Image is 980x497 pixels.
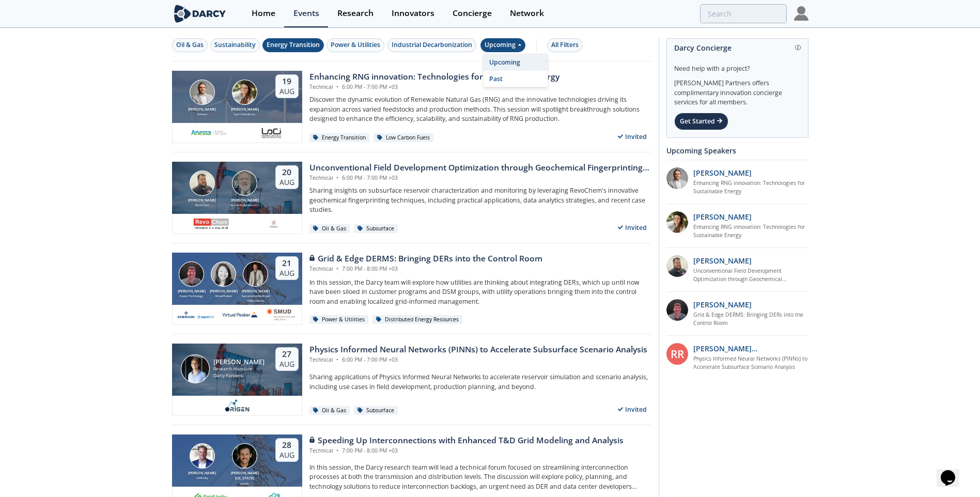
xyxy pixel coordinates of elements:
div: Technical 7:00 PM - 8:00 PM +03 [309,265,542,273]
div: Power & Utilities [331,40,380,50]
div: Need help with a project? [674,57,801,73]
img: Nicole Neff [232,80,257,105]
img: virtual-peaker.com.png [222,308,258,321]
div: Darcy Concierge [674,39,801,57]
div: Get Started [674,113,728,130]
div: Aug [279,269,294,278]
img: Jonathan Curtis [179,261,204,287]
img: Juan Mayol [181,354,210,383]
div: 21 [279,258,294,269]
div: [PERSON_NAME] [240,289,272,294]
button: Energy Transition [262,38,324,52]
div: Subsurface [354,224,398,234]
img: Luigi Montana [232,443,257,469]
span: • [335,265,340,272]
div: Anessa [186,112,218,116]
p: [PERSON_NAME] [693,167,752,178]
div: Research Associate [213,366,265,372]
div: Physics Informed Neural Networks (PINNs) to Accelerate Subsurface Scenario Analysis [309,344,647,356]
a: Amir Akbari [PERSON_NAME] Anessa Nicole Neff [PERSON_NAME] Loci Controls Inc. 19 Aug Enhancing RN... [172,71,651,143]
p: Discover the dynamic evolution of Renewable Natural Gas (RNG) and the innovative technologies dri... [309,95,651,123]
p: [PERSON_NAME] [693,299,752,310]
div: Invited [613,403,651,416]
button: Oil & Gas [172,38,208,52]
img: logo-wide.svg [172,5,228,23]
div: Network [510,9,544,18]
div: Technical 6:00 PM - 7:00 PM +03 [309,356,647,364]
img: cb84fb6c-3603-43a1-87e3-48fd23fb317a [178,308,214,321]
div: Invited [613,221,651,234]
div: Distributed Energy Resources [372,315,463,324]
div: Industrial Decarbonization [392,40,472,50]
div: Technical 6:00 PM - 7:00 PM +03 [309,174,651,182]
div: Grid & Edge DERMS: Bringing DERs into the Control Room [309,253,542,265]
span: • [335,83,340,90]
a: Jonathan Curtis [PERSON_NAME] Aspen Technology Brenda Chew [PERSON_NAME] Virtual Peaker Yevgeniy ... [172,253,651,325]
div: GridUnity [186,476,218,480]
a: Enhancing RNG innovation: Technologies for Sustainable Energy [693,223,808,240]
img: 551440aa-d0f4-4a32-b6e2-e91f2a0781fe [191,127,227,139]
div: Energy Transition [267,40,320,50]
a: Unconventional Field Development Optimization through Geochemical Fingerprinting Technology [693,267,808,284]
iframe: chat widget [937,456,970,487]
div: [PERSON_NAME] [213,359,265,366]
span: • [335,174,340,181]
div: Energy Transition [309,133,370,143]
div: Concierge [453,9,492,18]
img: information.svg [795,45,801,51]
p: In this session, the Darcy team will explore how utilities are thinking about integrating DERs, w... [309,278,651,306]
img: ovintiv.com.png [268,218,281,230]
div: envelio [229,482,261,486]
div: Upcoming [480,38,525,52]
div: 27 [279,349,294,360]
div: [PERSON_NAME] [229,198,261,204]
div: Sinclair Exploration LLC [229,203,261,207]
img: Brenda Chew [211,261,236,287]
div: [PERSON_NAME] [208,289,240,294]
img: John Sinclair [232,170,257,196]
div: Research [337,9,374,18]
div: Technical 6:00 PM - 7:00 PM +03 [309,83,559,91]
p: [PERSON_NAME] [PERSON_NAME] [693,343,808,354]
div: Speeding Up Interconnections with Enhanced T&D Grid Modeling and Analysis [309,434,624,447]
button: All Filters [547,38,583,52]
div: Oil & Gas [309,224,350,234]
img: Smud.org.png [266,308,295,321]
div: Subsurface [354,406,398,415]
div: Innovators [392,9,434,18]
div: Past [484,71,548,87]
div: Aug [279,451,294,460]
img: 2b793097-40cf-4f6d-9bc3-4321a642668f [260,127,283,139]
img: accc9a8e-a9c1-4d58-ae37-132228efcf55 [666,299,688,321]
button: Industrial Decarbonization [387,38,476,52]
div: [PERSON_NAME] Partners offers complimentary innovation concierge services for all members. [674,73,801,107]
img: 737ad19b-6c50-4cdf-92c7-29f5966a019e [666,211,688,233]
div: 28 [279,440,294,451]
div: Aug [279,87,294,96]
div: Upcoming Speakers [666,142,808,160]
button: Power & Utilities [326,38,384,52]
div: RR [666,343,688,365]
span: • [335,356,340,363]
div: Sacramento Municipal Utility District. [240,294,272,303]
button: Sustainability [210,38,260,52]
div: Darcy Partners [213,372,265,379]
img: Bob Aylsworth [190,170,215,196]
span: • [335,447,340,454]
p: Sharing applications of Physics Informed Neural Networks to accelerate reservoir simulation and s... [309,372,651,392]
div: Events [293,9,319,18]
img: Yevgeniy Postnov [243,261,268,287]
div: Unconventional Field Development Optimization through Geochemical Fingerprinting Technology [309,162,651,174]
div: Enhancing RNG innovation: Technologies for Sustainable Energy [309,71,559,83]
img: 1fdb2308-3d70-46db-bc64-f6eabefcce4d [666,167,688,189]
div: Aug [279,178,294,187]
div: Upcoming [484,54,548,71]
p: [PERSON_NAME] [693,255,752,266]
div: Home [252,9,275,18]
div: Low Carbon Fuels [374,133,434,143]
div: RevoChem [186,203,218,207]
div: Aspen Technology [176,294,208,298]
div: Invited [613,130,651,143]
div: Oil & Gas [309,406,350,415]
img: Amir Akbari [190,80,215,105]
